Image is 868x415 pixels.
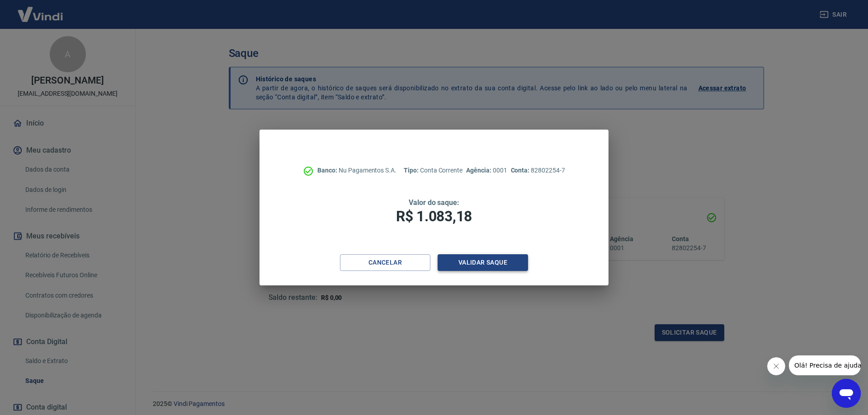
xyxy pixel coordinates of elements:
[409,198,459,207] span: Valor do saque:
[466,167,493,174] span: Agência:
[438,254,528,271] button: Validar saque
[340,254,430,271] button: Cancelar
[5,6,76,14] span: Olá! Precisa de ajuda?
[396,208,472,225] span: R$ 1.083,18
[317,166,396,175] p: Nu Pagamentos S.A.
[466,166,507,175] p: 0001
[767,357,785,375] iframe: Close message
[511,167,531,174] span: Conta:
[404,166,462,175] p: Conta Corrente
[404,167,420,174] span: Tipo:
[317,167,339,174] span: Banco:
[511,166,565,175] p: 82802254-7
[789,355,861,375] iframe: Message from company
[832,379,861,408] iframe: Button to launch messaging window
